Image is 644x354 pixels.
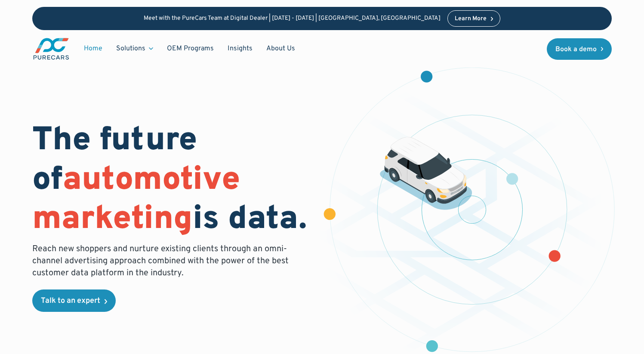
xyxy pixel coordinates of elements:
[547,38,612,60] a: Book a demo
[32,37,70,61] img: purecars logo
[455,16,487,22] div: Learn More
[259,40,302,57] a: About Us
[380,137,472,210] img: illustration of a vehicle
[144,15,441,22] p: Meet with the PureCars Team at Digital Dealer | [DATE] - [DATE] | [GEOGRAPHIC_DATA], [GEOGRAPHIC_...
[32,37,70,61] a: main
[32,122,312,240] h1: The future of is data.
[32,289,116,312] a: Talk to an expert
[160,40,221,57] a: OEM Programs
[221,40,259,57] a: Insights
[116,44,145,53] div: Solutions
[32,160,240,240] span: automotive marketing
[77,40,109,57] a: Home
[109,40,160,57] div: Solutions
[447,10,501,27] a: Learn More
[555,46,597,53] div: Book a demo
[41,297,100,305] div: Talk to an expert
[32,243,294,279] p: Reach new shoppers and nurture existing clients through an omni-channel advertising approach comb...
